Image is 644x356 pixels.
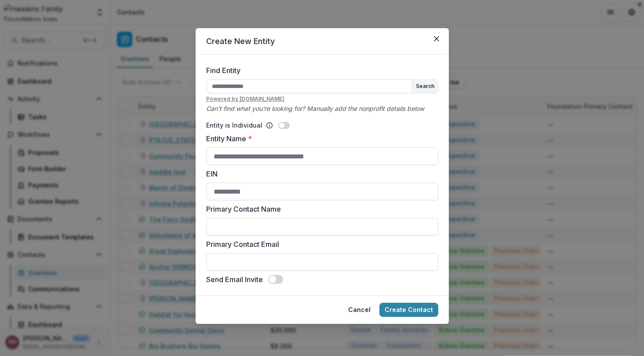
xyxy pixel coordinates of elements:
[206,95,438,103] u: Powered by
[206,204,433,214] label: Primary Contact Name
[206,133,433,144] label: Entity Name
[379,303,438,317] button: Create Contact
[343,303,376,317] button: Cancel
[196,28,449,55] header: Create New Entity
[206,105,424,112] i: Can't find what you're looking for? Manually add the nonprofit details below
[240,95,284,102] a: [DOMAIN_NAME]
[206,239,433,250] label: Primary Contact Email
[429,32,444,46] button: Close
[206,121,262,130] p: Entity is Individual
[206,169,433,179] label: EIN
[206,65,433,76] label: Find Entity
[206,274,263,285] label: Send Email Invite
[412,80,438,93] button: Search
